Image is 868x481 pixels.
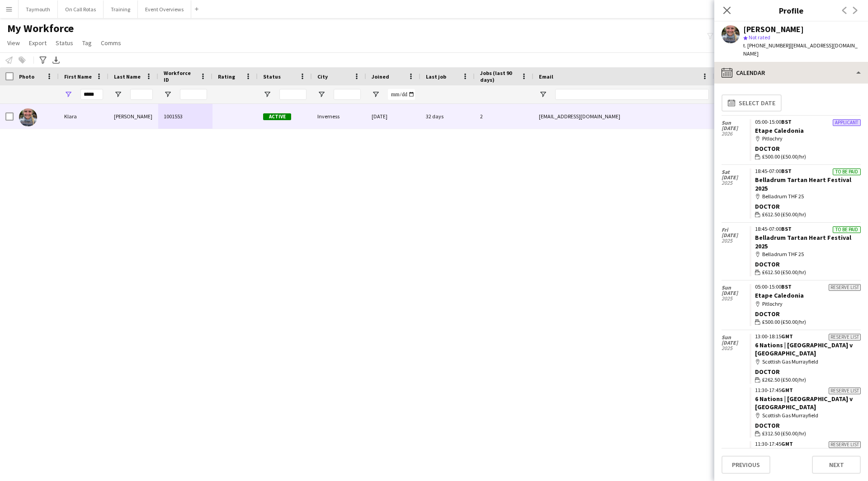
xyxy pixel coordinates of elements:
div: 2 [475,104,533,129]
span: Workforce ID [164,70,196,83]
div: Belladrum THF 25 [755,250,861,258]
div: Reserve list [829,284,861,291]
span: BST [781,168,792,174]
a: Etape Caledonia [755,126,804,135]
div: Reserve list [829,441,861,448]
div: Scottish Gas Murrayfield [755,358,861,366]
input: Status Filter Input [279,89,307,100]
span: 2026 [722,131,750,136]
span: Sun [722,335,750,340]
div: [PERSON_NAME] [743,25,804,33]
a: 6 Nations | [GEOGRAPHIC_DATA] v [GEOGRAPHIC_DATA] [755,341,853,357]
button: Open Filter Menu [114,90,122,98]
div: Reserve list [829,388,861,394]
div: Doctor [755,368,861,376]
div: Scottish Gas Murrayfield [755,411,861,420]
span: Comms [101,39,121,47]
div: Calendar [714,62,868,84]
div: [DATE] [366,104,420,129]
a: Tag [79,37,95,49]
span: Photo [19,73,34,80]
a: Etape Caledonia [755,291,804,299]
app-action-btn: Export XLSX [51,55,61,65]
span: City [317,73,328,80]
button: Open Filter Menu [164,90,172,98]
input: City Filter Input [334,89,361,100]
span: £612.50 (£50.00/hr) [762,210,806,219]
div: 05:00-15:00 [755,284,861,290]
span: Sun [722,120,750,126]
div: [PERSON_NAME] [108,104,158,129]
span: £612.50 (£50.00/hr) [762,268,806,276]
span: Not rated [749,34,770,41]
div: To be paid [833,168,861,175]
span: First Name [64,73,92,80]
input: Last Name Filter Input [130,89,153,100]
span: Last Name [114,73,141,80]
span: My Workforce [7,22,74,35]
span: t. [PHONE_NUMBER] [743,42,790,49]
a: Export [25,37,50,49]
button: Open Filter Menu [317,90,325,98]
span: £500.00 (£50.00/hr) [762,318,806,326]
div: 32 days [420,104,475,129]
span: 2025 [722,180,750,186]
span: £262.50 (£50.00/hr) [762,376,806,384]
span: | [EMAIL_ADDRESS][DOMAIN_NAME] [743,42,858,57]
div: Klara [59,104,108,129]
input: First Name Filter Input [80,89,103,100]
img: Klara Weaver [19,108,37,126]
span: Joined [372,73,389,80]
input: Workforce ID Filter Input [180,89,207,100]
span: 2025 [722,296,750,301]
button: Event Overviews [138,0,191,18]
span: [DATE] [722,233,750,238]
span: BST [781,225,792,232]
button: Open Filter Menu [64,90,72,98]
span: GMT [781,387,793,393]
span: Sat [722,169,750,175]
div: Applicant [833,119,861,126]
span: 2025 [722,346,750,351]
button: On Call Rotas [58,0,104,18]
span: £500.00 (£50.00/hr) [762,153,806,161]
div: Doctor [755,202,861,210]
div: Doctor [755,145,861,153]
span: Tag [82,39,92,47]
span: GMT [781,440,793,447]
span: Active [263,113,291,120]
div: 11:30-17:45 [755,441,861,447]
input: Email Filter Input [555,89,709,100]
div: 11:30-17:45 [755,388,861,393]
app-action-btn: Advanced filters [38,55,48,65]
div: Doctor [755,421,861,430]
span: Last job [426,73,446,80]
div: Pitlochry [755,135,861,143]
span: BST [781,283,792,290]
span: Rating [218,73,235,80]
button: Next [812,456,861,474]
span: Sun [722,285,750,290]
span: 2025 [722,238,750,243]
span: [DATE] [722,175,750,180]
span: Export [29,39,47,47]
div: Reserve list [829,334,861,341]
a: 6 Nations | [GEOGRAPHIC_DATA] v [GEOGRAPHIC_DATA] [755,395,853,411]
button: Open Filter Menu [372,90,380,98]
span: Status [263,73,281,80]
a: Comms [97,37,125,49]
div: Inverness [312,104,366,129]
div: Doctor [755,260,861,268]
div: 18:45-07:00 [755,226,861,232]
span: BST [781,118,792,125]
a: Status [52,37,77,49]
a: Belladrum Tartan Heart Festival 2025 [755,176,851,192]
span: GMT [781,333,793,340]
span: [DATE] [722,340,750,346]
div: 05:00-15:00 [755,119,861,125]
input: Joined Filter Input [388,89,415,100]
a: View [4,37,24,49]
div: Doctor [755,310,861,318]
span: Fri [722,227,750,233]
span: Jobs (last 90 days) [480,70,517,83]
